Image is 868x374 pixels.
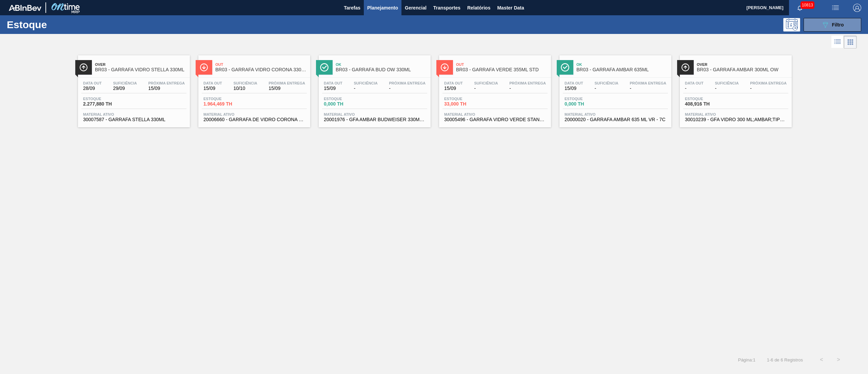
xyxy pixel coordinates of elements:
[434,50,554,127] a: ÍconeOutBR03 - GARRAFA VERDE 355ML STDData out15/09Suficiência-Próxima Entrega-Estoque33,000 THMa...
[685,101,732,107] span: 408,916 TH
[336,67,427,72] span: BR03 - GARRAFA BUD OW 330ML
[440,63,449,72] img: Ícone
[324,97,371,101] span: Estoque
[561,63,569,72] img: Ícone
[320,63,329,72] img: Ícone
[789,3,811,13] button: Notificações
[203,117,305,122] span: 20006660 - GARRAFA DE VIDRO CORONA DECORADA 330ML
[801,1,814,9] span: 10813
[766,357,803,362] span: 1 - 6 de 6 Registros
[565,112,666,116] span: Material ativo
[233,86,257,91] span: 10/10
[444,81,463,85] span: Data out
[565,81,583,85] span: Data out
[685,97,732,101] span: Estoque
[697,62,788,67] span: Over
[433,4,460,12] span: Transportes
[830,351,847,368] button: >
[474,81,498,85] span: Suficiência
[269,86,305,91] span: 15/09
[389,81,426,85] span: Próxima Entrega
[844,36,857,49] div: Visão em Cards
[203,81,222,85] span: Data out
[804,18,861,32] button: Filtro
[73,50,193,127] a: ÍconeOverBR03 - GARRAFA VIDRO STELLA 330MLData out28/09Suficiência29/09Próxima Entrega15/09Estoqu...
[7,21,112,29] h1: Estoque
[685,117,787,122] span: 30010239 - GFA VIDRO 300 ML;AMBAR;TIPO DESCARTAVEL;
[444,86,463,91] span: 15/09
[354,81,377,85] span: Suficiência
[203,97,251,101] span: Estoque
[9,5,41,11] img: TNhmsLtSVTkK8tSr43FrP2fwEKptu5GPRR3wAAAABJRU5ErkJggg==
[203,86,222,91] span: 15/09
[203,101,251,107] span: 1.964,469 TH
[681,63,690,72] img: Ícone
[215,62,307,67] span: Out
[509,86,546,91] span: -
[565,117,666,122] span: 20000020 - GARRAFA AMBAR 635 ML VR - 7C
[685,112,787,116] span: Material ativo
[750,81,787,85] span: Próxima Entrega
[95,62,186,67] span: Over
[497,4,524,12] span: Master Data
[630,81,666,85] span: Próxima Entrega
[675,50,795,127] a: ÍconeOverBR03 - GARRAFA AMBAR 300ML OWData out-Suficiência-Próxima Entrega-Estoque408,916 THMater...
[83,101,131,107] span: 2.277,880 TH
[344,4,360,12] span: Tarefas
[324,86,342,91] span: 15/09
[324,117,426,122] span: 20001976 - GFA AMBAR BUDWEISER 330ML 197g
[324,101,371,107] span: 0,000 TH
[853,4,861,12] img: Logout
[83,81,102,85] span: Data out
[193,50,314,127] a: ÍconeOutBR03 - GARRAFA VIDRO CORONA 330MLData out15/09Suficiência10/10Próxima Entrega15/09Estoque...
[630,86,666,91] span: -
[113,86,137,91] span: 29/09
[715,81,738,85] span: Suficiência
[467,4,490,12] span: Relatórios
[554,50,675,127] a: ÍconeOkBR03 - GARRAFA AMBAR 635MLData out15/09Suficiência-Próxima Entrega-Estoque0,000 THMaterial...
[474,86,498,91] span: -
[750,86,787,91] span: -
[367,4,398,12] span: Planejamento
[456,62,548,67] span: Out
[336,62,427,67] span: Ok
[83,86,102,91] span: 28/09
[565,97,612,101] span: Estoque
[444,97,492,101] span: Estoque
[831,36,844,49] div: Visão em Lista
[444,101,492,107] span: 33,000 TH
[444,112,546,116] span: Material ativo
[832,22,844,27] span: Filtro
[509,81,546,85] span: Próxima Entrega
[576,67,668,72] span: BR03 - GARRAFA AMBAR 635ML
[813,351,830,368] button: <
[148,81,185,85] span: Próxima Entrega
[783,18,800,32] div: Pogramando: nenhum usuário selecionado
[685,86,704,91] span: -
[215,67,307,72] span: BR03 - GARRAFA VIDRO CORONA 330ML
[148,86,185,91] span: 15/09
[95,67,186,72] span: BR03 - GARRAFA VIDRO STELLA 330ML
[269,81,305,85] span: Próxima Entrega
[389,86,426,91] span: -
[565,86,583,91] span: 15/09
[685,81,704,85] span: Data out
[324,112,426,116] span: Material ativo
[594,86,618,91] span: -
[203,112,305,116] span: Material ativo
[354,86,377,91] span: -
[233,81,257,85] span: Suficiência
[405,4,427,12] span: Gerencial
[594,81,618,85] span: Suficiência
[200,63,208,72] img: Ícone
[83,97,131,101] span: Estoque
[576,62,668,67] span: Ok
[83,117,185,122] span: 30007587 - GARRAFA STELLA 330ML
[831,4,840,12] img: userActions
[314,50,434,127] a: ÍconeOkBR03 - GARRAFA BUD OW 330MLData out15/09Suficiência-Próxima Entrega-Estoque0,000 THMateria...
[456,67,548,72] span: BR03 - GARRAFA VERDE 355ML STD
[565,101,612,107] span: 0,000 TH
[83,112,185,116] span: Material ativo
[324,81,342,85] span: Data out
[444,117,546,122] span: 30005496 - GARRAFA VIDRO VERDE STANDARD 355ML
